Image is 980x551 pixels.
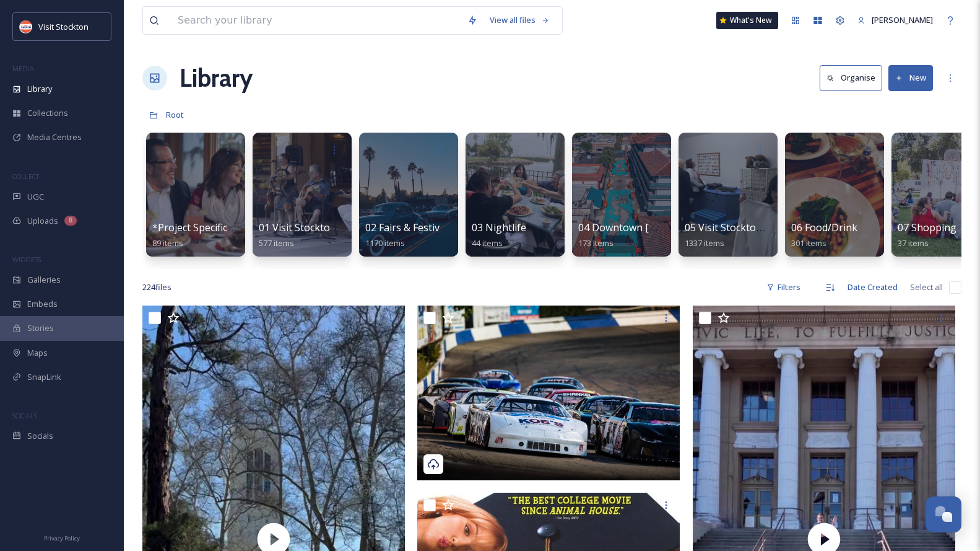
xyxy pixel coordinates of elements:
a: 03 Nightlife44 items [472,222,526,249]
a: 04 Downtown [GEOGRAPHIC_DATA]173 items [578,222,745,249]
span: [PERSON_NAME] [872,14,933,25]
span: 02 Fairs & Festivals [365,221,453,234]
span: 05 Visit Stockton Events [685,221,796,234]
span: UGC [27,191,44,203]
input: Search your library [171,7,461,34]
span: WIDGETS [12,255,41,264]
span: 04 Downtown [GEOGRAPHIC_DATA] [578,221,745,234]
span: 07 Shopping [898,221,956,234]
span: Privacy Policy [44,534,80,542]
span: Socials [27,430,53,442]
button: New [888,65,933,90]
a: 01 Visit Stockton/Lifestyle577 items [259,222,379,249]
span: Maps [27,347,48,359]
span: 89 items [152,237,183,249]
span: 01 Visit Stockton/Lifestyle [259,221,379,234]
span: 06 Food/Drink [791,221,857,234]
span: Media Centres [27,131,82,143]
div: 8 [64,216,77,226]
span: Collections [27,107,68,119]
a: View all files [483,8,556,32]
a: Root [166,107,184,122]
a: [PERSON_NAME] [851,8,939,32]
a: 02 Fairs & Festivals1170 items [365,222,453,249]
div: Date Created [841,275,904,299]
span: 173 items [578,237,614,249]
span: 44 items [472,237,503,249]
a: 06 Food/Drink301 items [791,222,857,249]
span: 1337 items [685,237,724,249]
button: Organise [820,65,882,90]
a: 05 Visit Stockton Events1337 items [685,222,796,249]
div: Filters [760,275,807,299]
span: Visit Stockton [38,21,89,32]
a: Privacy Policy [44,530,80,545]
span: COLLECT [12,172,39,181]
span: Stories [27,322,54,334]
span: Uploads [27,215,58,227]
span: Library [27,83,52,95]
a: Library [180,60,253,97]
span: 37 items [898,237,929,249]
span: Galleries [27,274,61,286]
span: 1170 items [365,237,405,249]
button: Open Chat [926,496,961,532]
span: 224 file s [142,281,171,293]
span: SOCIALS [12,411,37,420]
img: unnamed.jpeg [20,20,32,33]
span: 577 items [259,237,294,249]
span: MEDIA [12,64,34,73]
span: Embeds [27,298,58,310]
span: Root [166,109,184,120]
span: *Project Specific Albums [152,221,264,234]
span: Select all [910,281,943,293]
span: SnapLink [27,371,61,383]
a: Organise [820,65,888,90]
a: What's New [716,12,778,29]
a: 07 Shopping37 items [898,222,956,249]
a: *Project Specific Albums89 items [152,222,264,249]
span: 301 items [791,237,826,249]
img: 99 speedway starting lineup (1).jpg [417,306,680,480]
span: 03 Nightlife [472,221,526,234]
